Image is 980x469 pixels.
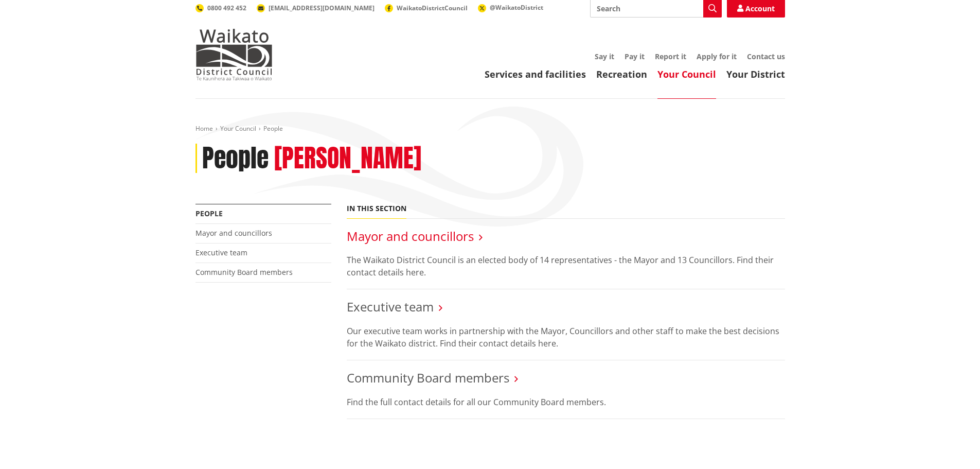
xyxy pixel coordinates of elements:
a: Mayor and councillors [347,228,474,245]
iframe: Messenger Launcher [933,426,970,463]
a: 0800 492 452 [195,4,246,12]
p: Find the full contact details for all our Community Board members. [347,396,785,408]
p: The Waikato District Council is an elected body of 14 representatives - the Mayor and 13 Councill... [347,254,785,279]
img: Waikato District Council - Te Kaunihera aa Takiwaa o Waikato [195,29,273,80]
a: WaikatoDistrictCouncil [385,4,468,12]
span: WaikatoDistrictCouncil [397,4,468,12]
a: Say it [595,51,614,61]
span: 0800 492 452 [207,4,246,12]
a: Community Board members [347,369,509,386]
a: Report it [655,51,686,61]
a: [EMAIL_ADDRESS][DOMAIN_NAME] [257,4,375,12]
p: Our executive team works in partnership with the Mayor, Councillors and other staff to make the b... [347,325,785,350]
a: @WaikatoDistrict [478,3,543,12]
a: Home [195,124,213,133]
span: @WaikatoDistrict [490,3,543,12]
span: [EMAIL_ADDRESS][DOMAIN_NAME] [269,4,375,12]
a: Your Council [657,68,716,80]
h1: People [202,144,269,173]
a: Your Council [220,124,256,133]
nav: breadcrumb [195,125,785,133]
h2: [PERSON_NAME] [274,144,421,173]
a: Community Board members [195,267,293,277]
a: Mayor and councillors [195,228,272,238]
a: Executive team [195,248,247,257]
a: Apply for it [697,51,737,61]
a: Your District [726,68,785,80]
h5: In this section [347,204,406,213]
a: Pay it [625,51,645,61]
a: Recreation [596,68,647,80]
span: People [263,124,283,133]
a: Services and facilities [485,68,586,80]
a: Contact us [747,51,785,61]
a: Executive team [347,298,434,315]
a: People [195,209,223,218]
